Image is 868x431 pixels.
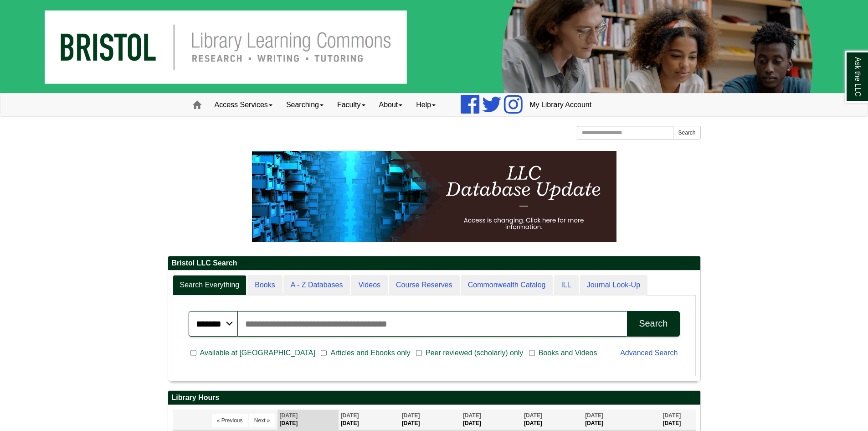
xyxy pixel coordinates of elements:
[212,414,248,427] button: « Previous
[673,126,700,140] button: Search
[523,93,598,116] a: My Library Account
[190,349,196,357] input: Available at [GEOGRAPHIC_DATA]
[409,93,442,116] a: Help
[522,410,583,430] th: [DATE]
[535,348,601,358] span: Books and Videos
[580,275,647,296] a: Journal Look-Up
[283,275,350,296] a: A - Z Databases
[620,349,678,357] a: Advanced Search
[280,412,298,419] span: [DATE]
[372,93,410,116] a: About
[252,151,616,242] img: HTML tutorial
[402,412,420,419] span: [DATE]
[341,412,359,419] span: [DATE]
[279,93,330,116] a: Searching
[416,349,422,357] input: Peer reviewed (scholarly) only
[321,349,327,357] input: Articles and Ebooks only
[249,414,275,427] button: Next »
[585,412,603,419] span: [DATE]
[196,348,319,358] span: Available at [GEOGRAPHIC_DATA]
[277,410,339,430] th: [DATE]
[529,349,535,357] input: Books and Videos
[639,318,668,329] div: Search
[461,275,553,296] a: Commonwealth Catalog
[208,93,279,116] a: Access Services
[583,410,660,430] th: [DATE]
[400,410,461,430] th: [DATE]
[461,410,522,430] th: [DATE]
[173,275,247,296] a: Search Everything
[351,275,388,296] a: Videos
[422,348,527,358] span: Peer reviewed (scholarly) only
[168,391,700,405] h2: Library Hours
[554,275,578,296] a: ILL
[339,410,400,430] th: [DATE]
[524,412,542,419] span: [DATE]
[168,256,700,270] h2: Bristol LLC Search
[389,275,460,296] a: Course Reserves
[247,275,282,296] a: Books
[463,412,481,419] span: [DATE]
[330,93,372,116] a: Faculty
[327,348,414,358] span: Articles and Ebooks only
[663,412,681,419] span: [DATE]
[660,410,695,430] th: [DATE]
[627,311,679,337] button: Search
